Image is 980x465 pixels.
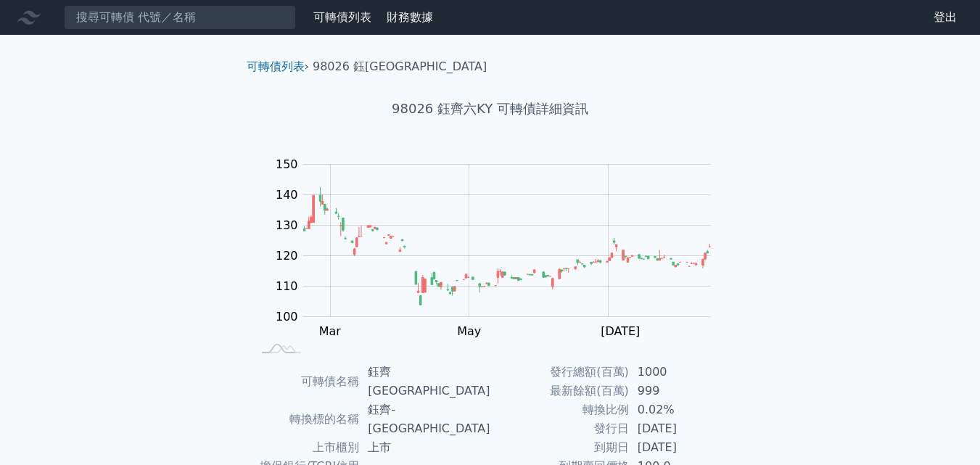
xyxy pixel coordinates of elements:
[313,58,487,75] li: 98026 鈺[GEOGRAPHIC_DATA]
[247,59,305,73] a: 可轉債列表
[252,438,360,457] td: 上市櫃別
[490,363,629,382] td: 發行總額(百萬)
[276,310,298,324] tspan: 100
[276,188,298,202] tspan: 140
[490,400,629,419] td: 轉換比例
[235,99,746,119] h1: 98026 鈺齊六KY 可轉債詳細資訊
[629,419,728,438] td: [DATE]
[252,400,360,438] td: 轉換標的名稱
[490,438,629,457] td: 到期日
[276,218,298,232] tspan: 130
[359,438,490,457] td: 上市
[276,157,298,171] tspan: 150
[247,58,309,75] li: ›
[457,324,481,338] tspan: May
[601,324,640,338] tspan: [DATE]
[387,10,433,24] a: 財務數據
[629,363,728,382] td: 1000
[490,382,629,400] td: 最新餘額(百萬)
[922,6,968,29] a: 登出
[313,10,371,24] a: 可轉債列表
[359,400,490,438] td: 鈺齊-[GEOGRAPHIC_DATA]
[319,324,342,338] tspan: Mar
[629,438,728,457] td: [DATE]
[629,382,728,400] td: 999
[268,157,733,338] g: Chart
[276,279,298,293] tspan: 110
[629,400,728,419] td: 0.02%
[64,5,296,30] input: 搜尋可轉債 代號／名稱
[276,249,298,263] tspan: 120
[252,363,360,400] td: 可轉債名稱
[359,363,490,400] td: 鈺齊[GEOGRAPHIC_DATA]
[490,419,629,438] td: 發行日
